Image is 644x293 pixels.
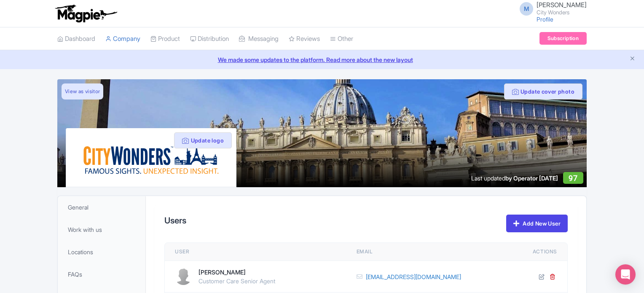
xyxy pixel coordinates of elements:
[569,174,577,183] span: 97
[83,135,219,180] img: ao5cq7fwmewpj4rvvqhz.svg
[513,243,567,261] th: Actions
[539,32,587,45] a: Subscription
[346,243,514,261] th: Email
[537,1,587,9] span: [PERSON_NAME]
[629,54,636,64] button: Close announcement
[68,270,82,279] span: FAQs
[239,27,279,51] a: Messaging
[199,268,275,277] div: [PERSON_NAME]
[506,215,568,232] a: Add New User
[62,83,103,99] a: View as visitor
[515,2,587,15] a: M [PERSON_NAME] City Wonders
[57,27,95,51] a: Dashboard
[537,10,587,15] small: City Wonders
[59,265,144,284] a: FAQs
[520,2,533,16] span: M
[165,243,346,261] th: User
[68,247,93,256] span: Locations
[471,174,558,183] div: Last updated
[68,203,89,212] span: General
[289,27,320,51] a: Reviews
[164,216,186,225] h2: Users
[537,16,553,23] a: Profile
[330,27,353,51] a: Other
[68,225,102,234] span: Work with us
[190,27,229,51] a: Distribution
[504,83,582,99] button: Update cover photo
[5,55,639,64] a: We made some updates to the platform. Read more about the new layout
[615,264,636,285] div: Open Intercom Messenger
[59,242,144,261] a: Locations
[53,4,118,23] img: logo-ab69f6fb50320c5b225c76a69d11143b.png
[59,220,144,239] a: Work with us
[105,27,140,51] a: Company
[505,175,558,182] span: by Operator [DATE]
[366,272,461,281] a: [EMAIL_ADDRESS][DOMAIN_NAME]
[150,27,180,51] a: Product
[59,198,144,217] a: General
[199,277,275,285] div: Customer Care Senior Agent
[174,132,232,148] button: Update logo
